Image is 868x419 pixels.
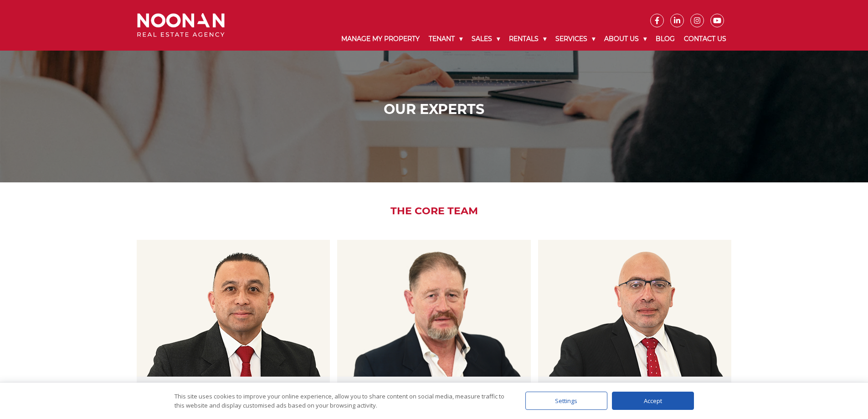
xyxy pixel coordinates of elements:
[424,27,467,51] a: Tenant
[137,13,225,37] img: Noonan Real Estate Agency
[175,392,507,410] div: This site uses cookies to improve your online experience, allow you to share content on social me...
[600,27,651,51] a: About Us
[504,27,551,51] a: Rentals
[551,27,600,51] a: Services
[679,27,731,51] a: Contact Us
[139,101,729,118] h1: Our Experts
[651,27,679,51] a: Blog
[130,205,738,217] h2: The Core Team
[525,392,607,410] div: Settings
[612,392,694,410] div: Accept
[467,27,504,51] a: Sales
[337,27,424,51] a: Manage My Property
